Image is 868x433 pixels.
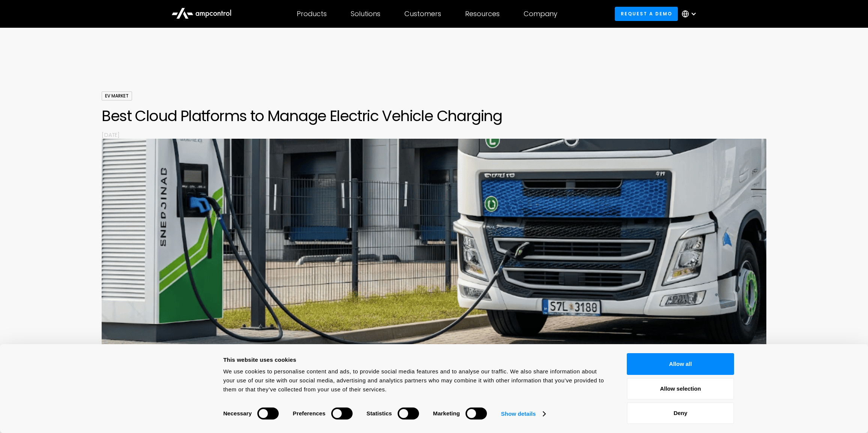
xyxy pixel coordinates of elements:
div: Resources [465,10,500,18]
div: We use cookies to personalise content and ads, to provide social media features and to analyse ou... [223,367,610,394]
strong: Necessary [223,410,252,417]
strong: Preferences [293,410,326,417]
div: This website uses cookies [223,355,610,364]
div: Customers [404,10,441,18]
button: Allow all [627,353,734,375]
div: Products [297,10,327,18]
strong: Marketing [433,410,460,417]
div: Solutions [351,10,380,18]
button: Allow selection [627,378,734,400]
p: [DATE] [102,131,766,139]
h1: Best Cloud Platforms to Manage Electric Vehicle Charging [102,107,766,125]
div: EV Market [102,91,132,100]
div: Company [524,10,557,18]
button: Deny [627,402,734,424]
a: Request a demo [615,7,678,21]
strong: Statistics [366,410,392,417]
a: Show details [501,408,545,420]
